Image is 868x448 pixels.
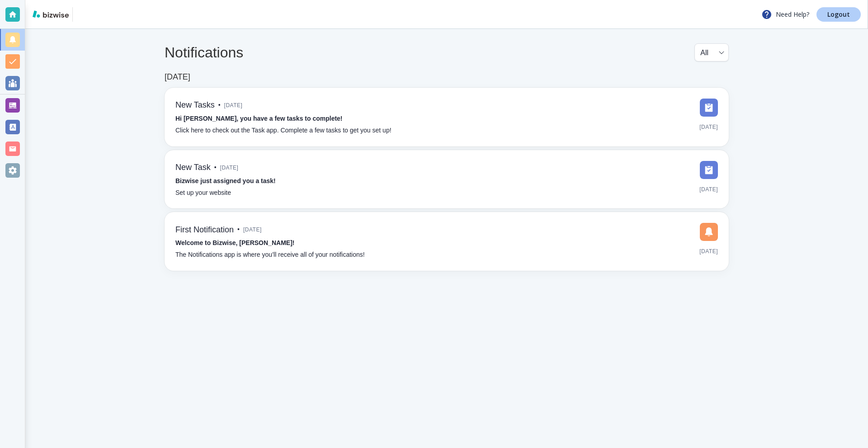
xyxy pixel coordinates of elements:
[175,177,276,184] strong: Bizwise just assigned you a task!
[175,188,231,198] p: Set up your website
[175,126,392,136] p: Click here to check out the Task app. Complete a few tasks to get you set up!
[237,225,240,235] p: •
[165,88,729,146] a: New Tasks•[DATE]Hi [PERSON_NAME], you have a few tasks to complete!Click here to check out the Ta...
[699,245,718,258] span: [DATE]
[165,44,243,61] h4: Notifications
[700,161,718,179] img: DashboardSidebarTasks.svg
[224,99,243,112] span: [DATE]
[243,223,262,236] span: [DATE]
[165,72,190,82] h6: [DATE]
[699,120,718,134] span: [DATE]
[165,212,729,271] a: First Notification•[DATE]Welcome to Bizwise, [PERSON_NAME]!The Notifications app is where you’ll ...
[218,100,221,110] p: •
[175,225,234,235] h6: First Notification
[175,239,294,246] strong: Welcome to Bizwise, [PERSON_NAME]!
[33,10,69,18] img: bizwise
[165,150,729,209] a: New Task•[DATE]Bizwise just assigned you a task!Set up your website[DATE]
[700,99,718,117] img: DashboardSidebarTasks.svg
[175,163,211,173] h6: New Task
[700,223,718,241] img: DashboardSidebarNotification.svg
[214,163,217,173] p: •
[220,161,239,174] span: [DATE]
[175,115,343,122] strong: Hi [PERSON_NAME], you have a few tasks to complete!
[175,250,365,260] p: The Notifications app is where you’ll receive all of your notifications!
[699,183,718,196] span: [DATE]
[700,44,723,61] div: All
[761,9,809,20] p: Need Help?
[76,7,114,22] img: Dunnington Consulting
[827,11,850,18] p: Logout
[816,7,861,22] a: Logout
[175,100,215,110] h6: New Tasks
